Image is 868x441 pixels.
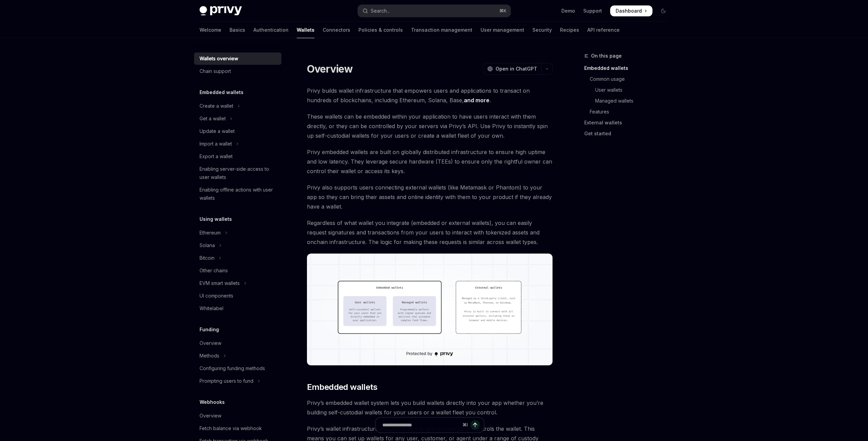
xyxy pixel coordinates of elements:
[616,7,642,14] span: Dashboard
[200,241,215,249] div: Solana
[496,65,537,72] span: Open in ChatGPT
[307,86,553,105] span: Privy builds wallet infrastructure that empowers users and applications to transact on hundreds o...
[194,277,281,289] button: Toggle EVM smart wallets section
[194,350,281,362] button: Toggle Methods section
[194,150,281,163] a: Export a wallet
[584,74,674,85] a: Common usage
[200,364,265,372] div: Configuring funding methods
[200,398,225,406] h5: Webhooks
[200,267,228,275] div: Other chains
[194,422,281,435] a: Fetch balance via webhook
[194,184,281,204] a: Enabling offline actions with user wallets
[200,339,221,347] div: Overview
[194,163,281,183] a: Enabling server-side access to user wallets
[194,65,281,77] a: Chain support
[584,106,674,117] a: Features
[307,63,353,75] h1: Overview
[200,325,219,334] h5: Funding
[194,100,281,112] button: Toggle Create a wallet section
[584,128,674,139] a: Get started
[200,115,226,123] div: Get a wallet
[194,302,281,315] a: Whitelabel
[307,398,553,417] span: Privy’s embedded wallet system lets you build wallets directly into your app whether you’re build...
[200,279,240,287] div: EVM smart wallets
[194,112,281,125] button: Toggle Get a wallet section
[200,102,233,110] div: Create a wallet
[307,183,553,211] span: Privy also supports users connecting external wallets (like Metamask or Phantom) to your app so t...
[194,264,281,277] a: Other chains
[382,417,460,432] input: Ask a question...
[307,382,377,393] span: Embedded wallets
[200,88,244,96] h5: Embedded wallets
[230,22,245,38] a: Basics
[584,63,674,74] a: Embedded wallets
[200,6,242,16] img: dark logo
[194,138,281,150] button: Toggle Import a wallet section
[200,22,221,38] a: Welcome
[584,85,674,95] a: User wallets
[584,95,674,106] a: Managed wallets
[194,337,281,349] a: Overview
[200,152,233,161] div: Export a wallet
[371,7,390,15] div: Search...
[200,55,238,63] div: Wallets overview
[411,22,472,38] a: Transaction management
[307,112,553,140] span: These wallets can be embedded within your application to have users interact with them directly, ...
[532,22,552,38] a: Security
[200,229,221,237] div: Ethereum
[307,147,553,176] span: Privy embedded wallets are built on globally distributed infrastructure to ensure high uptime and...
[200,304,223,313] div: Whitelabel
[297,22,314,38] a: Wallets
[561,7,575,14] a: Demo
[194,52,281,65] a: Wallets overview
[560,22,579,38] a: Recipes
[200,127,235,135] div: Update a wallet
[200,424,262,432] div: Fetch balance via webhook
[194,362,281,375] a: Configuring funding methods
[200,412,221,420] div: Overview
[200,215,232,223] h5: Using wallets
[194,227,281,239] button: Toggle Ethereum section
[194,252,281,264] button: Toggle Bitcoin section
[194,375,281,387] button: Toggle Prompting users to fund section
[591,52,622,60] span: On this page
[481,22,524,38] a: User management
[583,7,602,14] a: Support
[200,377,253,385] div: Prompting users to fund
[584,117,674,128] a: External wallets
[658,5,669,16] button: Toggle dark mode
[470,420,480,430] button: Send message
[358,22,403,38] a: Policies & controls
[483,63,541,75] button: Open in ChatGPT
[323,22,350,38] a: Connectors
[200,292,233,300] div: UI components
[200,186,277,202] div: Enabling offline actions with user wallets
[200,67,231,75] div: Chain support
[194,410,281,422] a: Overview
[610,5,652,16] a: Dashboard
[307,254,553,365] img: images/walletoverview.png
[464,97,489,104] a: and more
[200,352,219,360] div: Methods
[194,290,281,302] a: UI components
[200,165,277,181] div: Enabling server-side access to user wallets
[307,218,553,247] span: Regardless of what wallet you integrate (embedded or external wallets), you can easily request si...
[200,254,215,262] div: Bitcoin
[358,5,511,17] button: Open search
[194,239,281,252] button: Toggle Solana section
[194,125,281,137] a: Update a wallet
[499,8,506,14] span: ⌘ K
[587,22,620,38] a: API reference
[253,22,289,38] a: Authentication
[200,140,232,148] div: Import a wallet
